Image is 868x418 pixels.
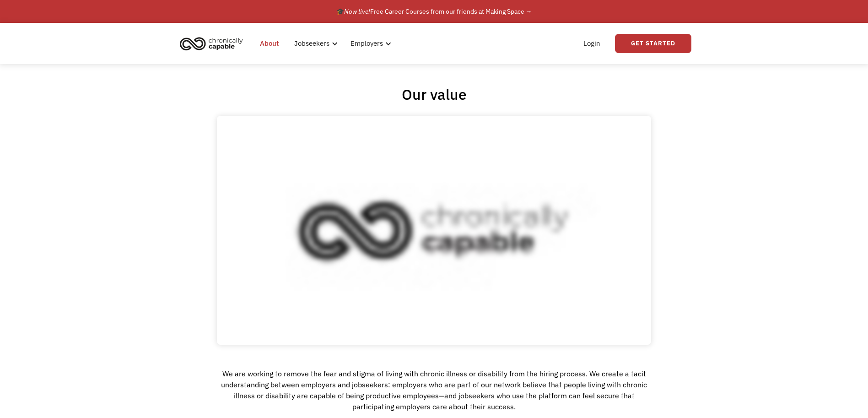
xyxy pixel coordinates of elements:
div: Employers [345,29,394,58]
img: Chronically Capable logo [177,33,246,54]
a: About [254,29,284,58]
div: Jobseekers [289,29,340,58]
a: home [177,33,250,54]
a: Login [578,29,606,58]
div: 🎓 Free Career Courses from our friends at Making Space → [336,6,532,17]
em: Now live! [344,7,370,16]
h1: Our value [402,85,467,103]
div: Employers [350,38,383,49]
a: Get Started [615,34,691,53]
div: Jobseekers [294,38,329,49]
